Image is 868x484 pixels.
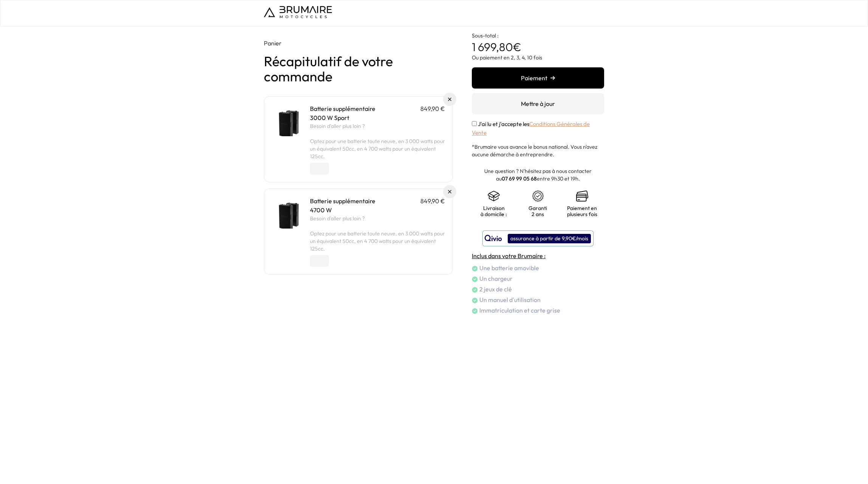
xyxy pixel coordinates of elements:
li: Une batterie amovible [472,263,604,272]
h1: Récapitulatif de votre commande [264,54,453,84]
p: 3000 W Sport [310,113,445,122]
li: 2 jeux de clé [472,285,604,294]
img: Supprimer du panier [448,190,451,193]
p: 849,90 € [420,196,445,205]
img: shipping.png [488,190,500,202]
span: Optez pour une batterie toute neuve, en 3 000 watts pour un équivalent 50cc, en 4 700 watts pour ... [310,138,445,160]
span: Besoin d'aller plus loin ? [310,215,365,222]
li: Un chargeur [472,274,604,283]
p: € [472,26,604,54]
div: assurance à partir de 9,90€/mois [508,234,591,243]
button: Mettre à jour [472,93,604,114]
a: Batterie supplémentaire [310,197,375,205]
img: Supprimer du panier [448,98,451,101]
span: Besoin d'aller plus loin ? [310,123,365,129]
img: check.png [472,276,478,282]
a: 07 69 99 05 68 [502,175,537,182]
li: Immatriculation et carte grise [472,306,604,315]
img: check.png [472,297,478,303]
span: Sous-total : [472,32,499,39]
li: Un manuel d'utilisation [472,295,604,304]
p: Une question ? N'hésitez pas à nous contacter au entre 9h30 et 19h. [472,167,604,182]
p: Garanti 2 ans [524,205,553,217]
img: Batterie supplémentaire - 4700 W [272,196,304,229]
img: check.png [472,266,478,272]
p: Panier [264,39,453,48]
img: right-arrow.png [550,76,555,80]
img: check.png [472,287,478,293]
p: 849,90 € [420,104,445,113]
p: Paiement en plusieurs fois [567,205,597,217]
img: credit-cards.png [576,190,588,202]
button: assurance à partir de 9,90€/mois [482,230,594,246]
img: logo qivio [485,234,502,243]
img: certificat-de-garantie.png [532,190,544,202]
img: Logo de Brumaire [264,6,332,18]
button: Paiement [472,67,604,89]
img: Batterie supplémentaire - 3000 W Sport [272,104,304,136]
span: 1 699,80 [472,40,513,54]
p: Livraison à domicile : [479,205,508,217]
p: *Brumaire vous avance le bonus national. Vous n'avez aucune démarche à entreprendre. [472,143,604,158]
h4: Inclus dans votre Brumaire : [472,251,604,260]
img: check.png [472,308,478,314]
p: 4700 W [310,205,445,215]
p: Ou paiement en 2, 3, 4, 10 fois [472,54,604,61]
a: Batterie supplémentaire [310,105,375,112]
label: J'ai lu et j'accepte les [472,120,590,136]
span: Optez pour une batterie toute neuve, en 3 000 watts pour un équivalent 50cc, en 4 700 watts pour ... [310,230,445,252]
a: Conditions Générales de Vente [472,120,590,136]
